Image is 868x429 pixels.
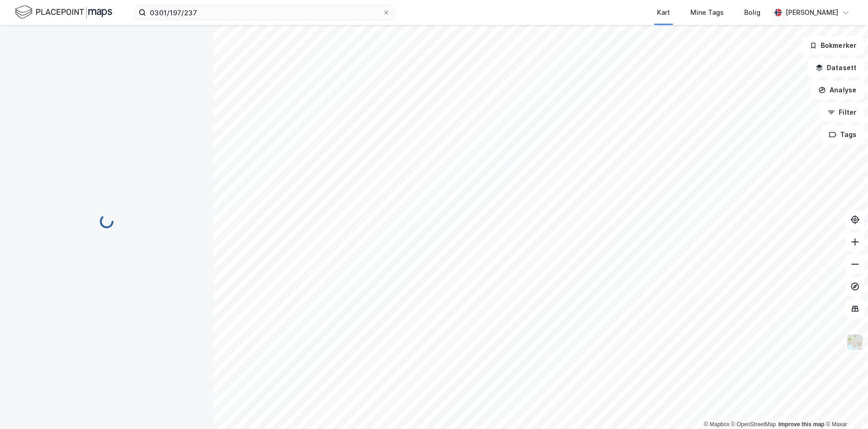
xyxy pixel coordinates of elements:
[820,103,864,122] button: Filter
[146,6,383,19] input: Søk på adresse, matrikkel, gårdeiere, leietakere eller personer
[15,4,112,20] img: logo.f888ab2527a4732fd821a326f86c7f29.svg
[690,7,724,18] div: Mine Tags
[99,214,114,229] img: spinner.a6d8c91a73a9ac5275cf975e30b51cfb.svg
[822,384,868,429] iframe: Chat Widget
[802,36,864,55] button: Bokmerker
[808,58,864,77] button: Datasett
[811,81,864,99] button: Analyse
[785,7,838,18] div: [PERSON_NAME]
[779,421,824,428] a: Improve this map
[657,7,670,18] div: Kart
[731,421,776,428] a: OpenStreetMap
[704,421,729,428] a: Mapbox
[846,333,864,351] img: Z
[744,7,760,18] div: Bolig
[821,125,864,144] button: Tags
